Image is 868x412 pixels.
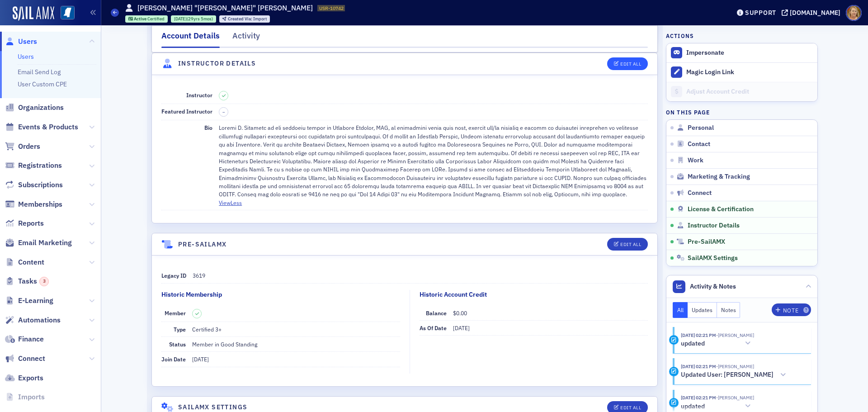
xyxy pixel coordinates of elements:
a: Orders [5,142,40,152]
span: Users [18,37,37,47]
span: Instructor Details [688,222,740,230]
a: Organizations [5,103,64,113]
span: Automations [18,315,61,325]
dd: Certified 3+ [192,322,400,336]
img: SailAMX [61,6,75,20]
span: – [222,109,225,115]
a: Email Marketing [5,238,72,248]
span: Member [165,309,186,317]
div: Update [669,335,679,345]
a: Imports [5,392,45,402]
span: License & Certification [688,205,754,213]
div: Activity [669,367,679,376]
span: Organizations [18,103,64,113]
a: Connect [5,354,45,364]
div: (29yrs 5mos) [174,16,213,22]
a: Exports [5,373,43,383]
span: Connect [688,189,712,197]
div: Account Details [161,30,220,48]
button: [DOMAIN_NAME] [782,9,844,16]
span: Activity & Notes [690,282,736,291]
h5: updated [681,403,705,411]
div: Support [745,9,776,17]
dd: Member in Good Standing [192,337,400,351]
a: Content [5,257,44,267]
a: User Custom CPE [18,80,67,88]
span: Content [18,257,44,267]
div: Import [228,17,267,22]
button: Updated User: [PERSON_NAME] [681,370,789,380]
a: Subscriptions [5,180,63,190]
button: Edit All [607,238,648,251]
a: Memberships [5,199,62,209]
span: Reports [18,218,44,228]
span: Featured Instructor [161,108,212,115]
dd: 3619 [193,268,648,283]
span: Finance [18,334,44,344]
button: Note [772,303,811,316]
span: Pre-SailAMX [688,238,725,246]
span: Ellen Vaughn [716,394,754,401]
h4: On this page [666,108,818,116]
span: E-Learning [18,296,53,306]
button: Magic Login Link [666,62,817,82]
span: USR-10742 [319,5,344,11]
button: All [673,302,688,318]
span: Legacy ID [161,272,186,279]
span: Type [174,326,186,333]
a: Registrations [5,161,62,170]
span: Ellen Vaughn [716,332,754,338]
span: Registrations [18,161,62,170]
span: Subscriptions [18,180,63,190]
button: Impersonate [686,49,724,57]
div: Historic Account Credit [420,290,487,299]
span: [DATE] [453,324,470,331]
h4: Actions [666,32,694,40]
span: Join Date [161,355,186,363]
span: Tasks [18,276,49,286]
span: Marketing & Tracking [688,173,750,181]
span: Status [169,341,186,348]
span: Exports [18,373,43,383]
a: Adjust Account Credit [666,82,817,101]
div: Adjust Account Credit [686,88,813,96]
span: Memberships [18,199,62,209]
button: updated [681,339,754,348]
span: Orders [18,142,40,152]
a: Tasks3 [5,276,49,286]
span: Created Via : [228,16,253,22]
span: Certified [147,16,165,22]
h4: Pre-SailAMX [178,240,226,249]
button: Updates [688,302,717,318]
h1: [PERSON_NAME] "[PERSON_NAME]" [PERSON_NAME] [137,3,313,13]
button: Notes [717,302,741,318]
h4: SailAMX Settings [178,403,247,412]
h5: updated [681,340,705,348]
div: 3 [39,277,49,286]
span: Contact [688,140,710,148]
a: View Homepage [54,6,75,21]
div: Active: Active: Certified [125,15,168,23]
span: Work [688,156,703,165]
div: [DOMAIN_NAME] [790,9,840,17]
a: Users [18,52,34,61]
span: [DATE] [174,16,187,22]
span: SailAMX Settings [688,254,738,262]
h5: Updated User: [PERSON_NAME] [681,371,774,379]
a: E-Learning [5,296,53,306]
h4: Instructor Details [178,59,256,68]
span: $0.00 [453,309,467,317]
span: As of Date [420,324,447,331]
span: Balance [426,309,447,317]
div: Historic Membership [161,290,222,299]
div: Update [669,398,679,407]
span: [DATE] [192,355,209,363]
button: updated [681,402,754,411]
a: Users [5,37,37,47]
a: Active Certified [128,16,165,22]
div: Created Via: Import [219,15,270,23]
time: 9/29/2025 02:21 PM [681,332,716,338]
a: Automations [5,315,61,325]
a: SailAMX [13,6,54,21]
span: Active [134,16,147,22]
